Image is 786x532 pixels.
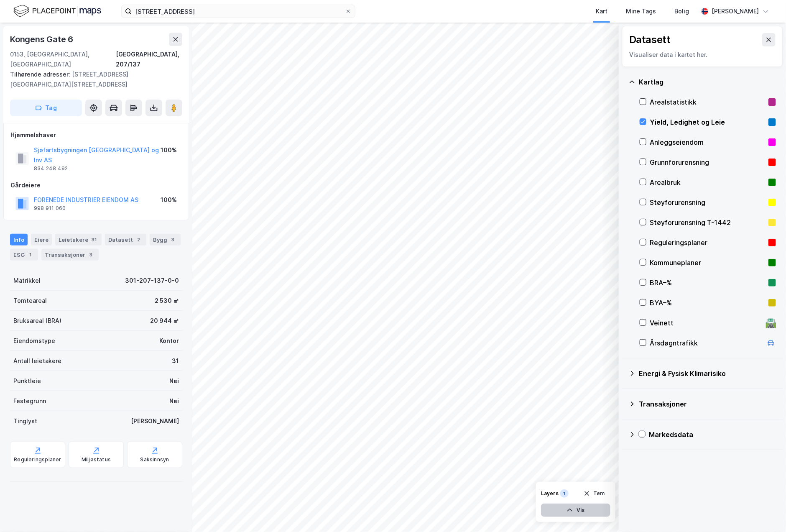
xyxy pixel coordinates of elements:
[639,77,776,87] div: Kartlag
[13,296,47,306] div: Tomteareal
[159,336,179,346] div: Kontor
[639,368,776,379] div: Energi & Fysisk Klimarisiko
[10,33,75,46] div: Kongens Gate 6
[650,338,763,348] div: Årsdøgntrafikk
[10,249,38,261] div: ESG
[13,356,61,366] div: Antall leietakere
[34,205,66,212] div: 998 911 060
[10,234,28,246] div: Info
[13,4,101,18] img: logo.f888ab2527a4732fd821a326f86c7f29.svg
[650,137,765,147] div: Anleggseiendom
[41,249,99,261] div: Transaksjoner
[10,71,72,78] span: Tilhørende adresser:
[629,50,776,60] div: Visualiser data i kartet her.
[578,487,610,500] button: Tøm
[13,416,37,426] div: Tinglyst
[131,416,179,426] div: [PERSON_NAME]
[712,6,759,16] div: [PERSON_NAME]
[626,6,656,16] div: Mine Tags
[650,117,765,127] div: Yield, Ledighet og Leie
[650,217,765,228] div: Støyforurensning T-1442
[13,336,55,346] div: Eiendomstype
[172,356,179,366] div: 31
[26,251,35,259] div: 1
[82,456,111,463] div: Miljøstatus
[34,165,68,172] div: 834 248 492
[650,258,765,268] div: Kommuneplaner
[541,504,610,517] button: Vis
[650,238,765,248] div: Reguleringsplaner
[13,316,61,326] div: Bruksareal (BRA)
[150,316,179,326] div: 20 944 ㎡
[650,157,765,167] div: Grunnforurensning
[116,49,182,69] div: [GEOGRAPHIC_DATA], 207/137
[10,100,82,116] button: Tag
[135,235,143,244] div: 2
[161,195,177,205] div: 100%
[132,5,345,18] input: Søk på adresse, matrikkel, gårdeiere, leietakere eller personer
[169,376,179,386] div: Nei
[10,69,176,90] div: [STREET_ADDRESS][GEOGRAPHIC_DATA][STREET_ADDRESS]
[87,251,95,259] div: 3
[541,490,559,497] div: Layers
[596,6,607,16] div: Kart
[14,456,61,463] div: Reguleringsplaner
[105,234,146,246] div: Datasett
[674,6,689,16] div: Bolig
[650,298,765,308] div: BYA–%
[125,276,179,286] div: 301-207-137-0-0
[10,49,116,69] div: 0153, [GEOGRAPHIC_DATA], [GEOGRAPHIC_DATA]
[90,235,98,244] div: 31
[744,492,786,532] div: Kontrollprogram for chat
[650,318,763,328] div: Veinett
[650,177,765,187] div: Arealbruk
[650,197,765,207] div: Støyforurensning
[649,430,776,440] div: Markedsdata
[140,456,169,463] div: Saksinnsyn
[650,278,765,288] div: BRA–%
[150,234,181,246] div: Bygg
[13,396,46,406] div: Festegrunn
[560,489,569,498] div: 1
[629,33,671,46] div: Datasett
[13,276,41,286] div: Matrikkel
[31,234,52,246] div: Eiere
[13,376,41,386] div: Punktleie
[639,399,776,409] div: Transaksjoner
[169,235,177,244] div: 3
[55,234,102,246] div: Leietakere
[10,180,182,190] div: Gårdeiere
[744,492,786,532] iframe: Chat Widget
[155,296,179,306] div: 2 530 ㎡
[10,130,182,140] div: Hjemmelshaver
[161,145,177,155] div: 100%
[169,396,179,406] div: Nei
[650,97,765,107] div: Arealstatistikk
[766,317,777,328] div: 🛣️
